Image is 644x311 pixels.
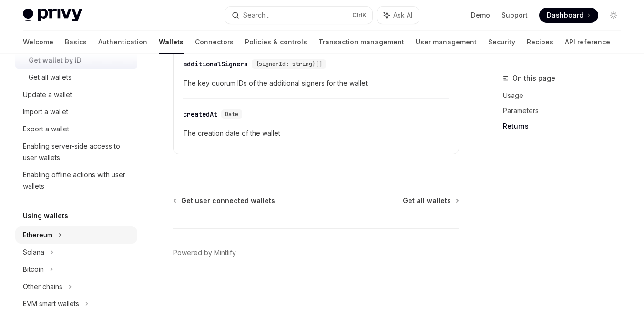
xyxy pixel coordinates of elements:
[15,86,137,103] a: Update a wallet
[15,69,137,86] a: Get all wallets
[15,166,137,195] a: Enabling offline actions with user wallets
[23,264,44,275] div: Bitcoin
[565,31,610,54] a: API reference
[416,31,477,54] a: User management
[23,281,62,292] div: Other chains
[23,169,132,192] div: Enabling offline actions with user wallets
[183,128,449,139] span: The creation date of the wallet
[318,31,404,54] a: Transaction management
[503,118,629,134] a: Returns
[15,120,137,138] a: Export a wallet
[23,229,52,241] div: Ethereum
[23,247,44,258] div: Solana
[225,7,373,24] button: Search...CtrlK
[403,196,458,205] a: Get all wallets
[256,60,322,68] span: {signerId: string}[]
[23,210,68,222] h5: Using wallets
[23,106,68,118] div: Import a wallet
[15,138,137,166] a: Enabling server-side access to user wallets
[173,248,236,257] a: Powered by Mintlify
[377,7,419,24] button: Ask AI
[245,31,307,54] a: Policies & controls
[243,10,270,21] div: Search...
[23,9,82,22] img: light logo
[65,31,87,54] a: Basics
[23,140,132,163] div: Enabling server-side access to user wallets
[488,31,515,54] a: Security
[23,89,72,100] div: Update a wallet
[527,31,553,54] a: Recipes
[512,73,555,84] span: On this page
[539,8,598,23] a: Dashboard
[503,88,629,103] a: Usage
[183,59,248,69] div: additionalSigners
[195,31,234,54] a: Connectors
[403,196,451,205] span: Get all wallets
[98,31,147,54] a: Authentication
[23,31,53,54] a: Welcome
[183,109,217,119] div: createdAt
[352,11,367,19] span: Ctrl K
[393,11,412,20] span: Ask AI
[503,103,629,118] a: Parameters
[23,298,79,310] div: EVM smart wallets
[23,123,69,135] div: Export a wallet
[547,11,583,20] span: Dashboard
[159,31,184,54] a: Wallets
[15,103,137,120] a: Import a wallet
[471,11,490,20] a: Demo
[29,72,72,83] div: Get all wallets
[606,8,621,23] button: Toggle dark mode
[225,110,238,118] span: Date
[183,77,449,89] span: The key quorum IDs of the additional signers for the wallet.
[501,11,528,20] a: Support
[181,196,275,205] span: Get user connected wallets
[174,196,275,205] a: Get user connected wallets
